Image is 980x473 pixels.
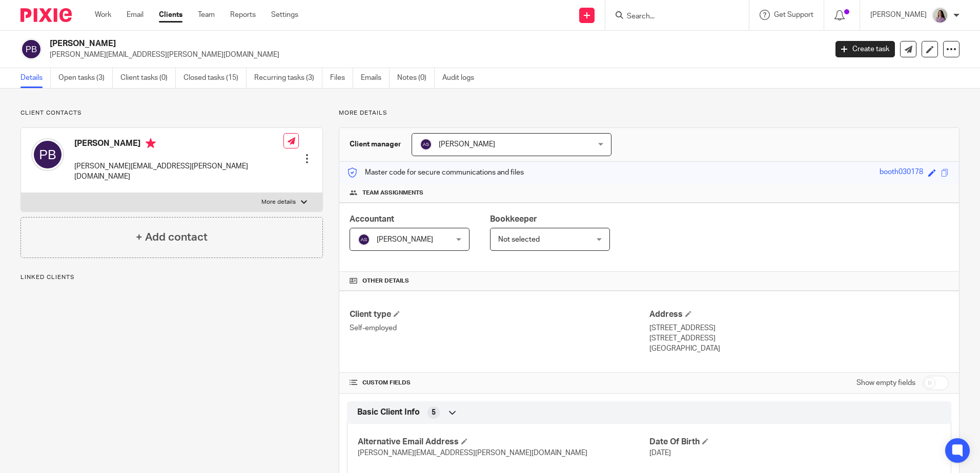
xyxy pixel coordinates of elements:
[649,323,949,333] p: [STREET_ADDRESS]
[159,10,182,20] a: Clients
[358,437,649,447] h4: Alternative Email Address
[350,139,401,149] h3: Client manager
[339,109,959,117] p: More details
[774,11,813,18] span: Get Support
[183,68,247,88] a: Closed tasks (15)
[261,198,296,206] p: More details
[439,141,495,148] span: [PERSON_NAME]
[350,323,649,333] p: Self-employed
[146,138,156,148] i: Primary
[198,10,215,20] a: Team
[649,437,941,447] h4: Date Of Birth
[74,138,283,151] h4: [PERSON_NAME]
[31,138,64,171] img: svg%3E
[350,215,394,223] span: Accountant
[362,189,423,197] span: Team assignments
[626,12,718,21] input: Search
[442,68,482,88] a: Audit logs
[127,10,144,20] a: Email
[490,215,537,223] span: Bookkeeper
[498,236,540,243] span: Not selected
[330,68,353,88] a: Files
[649,343,949,354] p: [GEOGRAPHIC_DATA]
[856,378,915,388] label: Show empty fields
[136,229,208,245] h4: + Add contact
[350,379,649,387] h4: CUSTOM FIELDS
[649,309,949,320] h4: Address
[347,167,524,178] p: Master code for secure communications and files
[362,277,409,285] span: Other details
[358,449,587,457] span: [PERSON_NAME][EMAIL_ADDRESS][PERSON_NAME][DOMAIN_NAME]
[21,273,323,282] p: Linked clients
[397,68,435,88] a: Notes (0)
[58,68,113,88] a: Open tasks (3)
[420,138,432,150] img: svg%3E
[21,8,72,22] img: Pixie
[50,50,820,60] p: [PERSON_NAME][EMAIL_ADDRESS][PERSON_NAME][DOMAIN_NAME]
[361,68,390,88] a: Emails
[880,167,923,179] div: booth030178
[271,10,298,20] a: Settings
[432,407,436,418] span: 5
[350,309,649,320] h4: Client type
[357,407,420,418] span: Basic Client Info
[932,7,948,24] img: Olivia.jpg
[21,68,51,88] a: Details
[21,38,42,60] img: svg%3E
[254,68,322,88] a: Recurring tasks (3)
[649,333,949,343] p: [STREET_ADDRESS]
[50,38,666,49] h2: [PERSON_NAME]
[870,10,927,20] p: [PERSON_NAME]
[377,236,433,243] span: [PERSON_NAME]
[120,68,176,88] a: Client tasks (0)
[835,41,895,57] a: Create task
[21,109,323,117] p: Client contacts
[649,449,671,457] span: [DATE]
[358,233,370,246] img: svg%3E
[230,10,256,20] a: Reports
[74,161,283,182] p: [PERSON_NAME][EMAIL_ADDRESS][PERSON_NAME][DOMAIN_NAME]
[95,10,111,20] a: Work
